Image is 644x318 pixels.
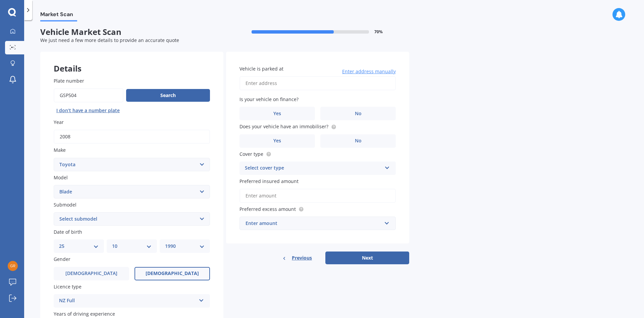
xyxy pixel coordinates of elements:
div: Enter amount [246,220,382,227]
span: Vehicle Market Scan [40,27,225,37]
span: Vehicle is parked at [239,65,283,72]
span: We just need a few more details to provide an accurate quote [40,37,179,43]
span: Make [54,147,66,153]
span: Market Scan [40,11,77,20]
span: Plate number [54,78,84,84]
div: Select cover type [245,164,382,172]
span: Cover type [239,151,263,157]
input: Enter address [239,76,396,90]
button: Search [126,89,210,102]
span: Model [54,174,68,181]
input: Enter amount [239,189,396,203]
span: Gender [54,256,70,263]
div: NZ Full [59,297,196,305]
span: [DEMOGRAPHIC_DATA] [146,271,199,276]
span: Does your vehicle have an immobiliser? [239,124,328,130]
span: Is your vehicle on finance? [239,96,299,102]
span: No [355,138,362,144]
input: YYYY [54,130,210,144]
button: I don’t have a number plate [54,105,122,116]
span: Yes [273,111,281,117]
span: Previous [292,253,312,263]
span: Preferred insured amount [239,178,299,184]
span: Years of driving experience [54,311,115,317]
span: Submodel [54,201,76,208]
span: Preferred excess amount [239,206,296,212]
div: Details [40,52,223,72]
img: e77c94ee032df94004965a5be8b4ce80 [8,261,18,271]
span: Yes [273,138,281,144]
span: No [355,111,362,117]
span: Date of birth [54,229,82,235]
span: Year [54,119,64,125]
span: 70 % [374,30,383,34]
input: Enter plate number [54,88,123,102]
span: Licence type [54,283,82,290]
span: Enter address manually [342,68,396,75]
button: Next [325,252,409,264]
span: [DEMOGRAPHIC_DATA] [65,271,117,276]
